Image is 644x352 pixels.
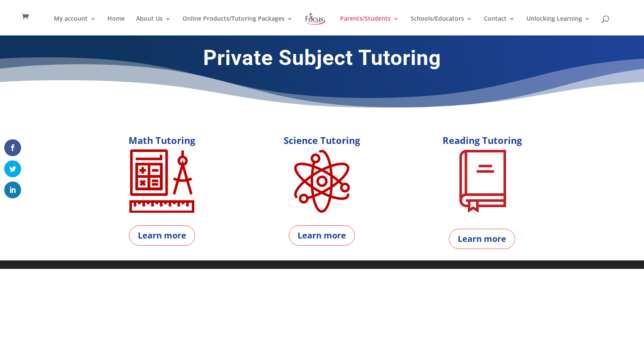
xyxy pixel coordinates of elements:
strong: Science Tutoring [284,134,360,146]
a: About Us [136,16,171,35]
a: Home [107,16,125,35]
img: Reading Tutoring [446,149,518,213]
strong: Reading Tutoring [443,134,522,146]
a: Learn more [289,225,355,246]
h1: Private Subject Tutoring [94,45,550,75]
a: Parents/Students [340,16,399,35]
a: Learn more [449,229,515,249]
img: Focus on Learning [304,11,326,27]
a: My account [54,16,96,35]
a: Contact [484,16,515,35]
a: Learn more [129,225,195,246]
strong: Math Tutoring [129,134,195,146]
a: Online Products/Tutoring Packages [182,16,293,35]
a: Unlocking Learning [526,16,590,35]
a: Schools/Educators [411,16,472,35]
